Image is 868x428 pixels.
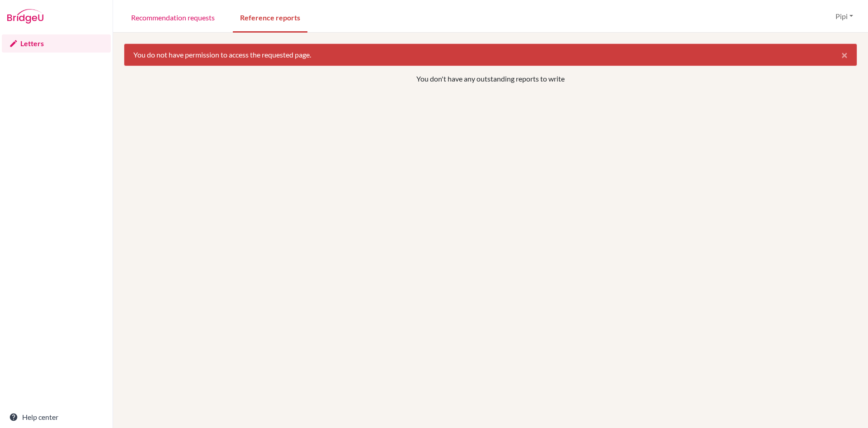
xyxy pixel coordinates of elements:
[2,34,111,53] a: Letters
[841,48,848,61] span: ×
[7,9,43,24] img: Bridge-U
[233,1,307,33] a: Reference reports
[192,73,789,84] p: You don't have any outstanding reports to write
[2,408,111,426] a: Help center
[124,1,222,33] a: Recommendation requests
[831,8,857,25] button: Pipi
[124,43,857,66] div: You do not have permission to access the requested page.
[832,44,857,66] button: Close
